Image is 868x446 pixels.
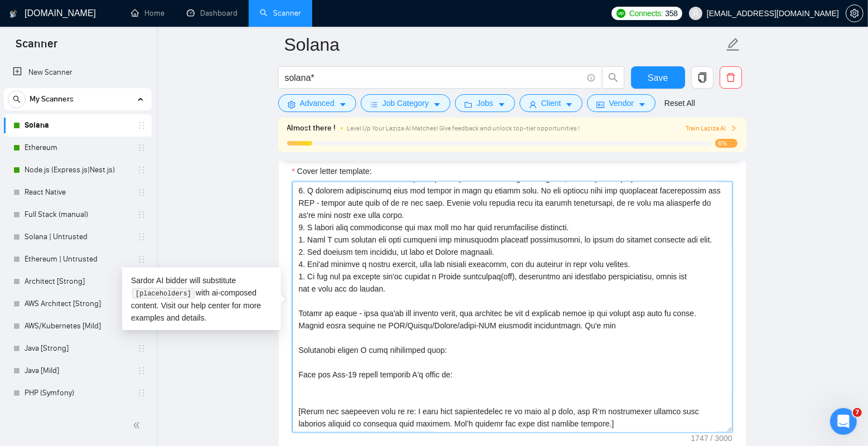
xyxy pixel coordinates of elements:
[665,7,677,20] span: 358
[830,408,857,435] iframe: Intercom live chat
[853,408,862,417] span: 7
[846,9,864,18] a: setting
[565,100,573,109] span: caret-down
[191,301,230,310] a: help center
[464,100,472,109] span: folder
[588,74,595,81] span: info-circle
[339,100,347,109] span: caret-down
[131,8,164,18] a: homeHome
[13,61,143,84] a: New Scanner
[846,9,863,18] span: setting
[361,94,450,112] button: barsJob Categorycaret-down
[25,137,130,159] a: Ethereum
[137,121,146,130] span: holder
[25,114,130,137] a: Solana
[846,4,864,22] button: setting
[720,72,741,83] span: delete
[137,232,146,241] span: holder
[498,100,506,109] span: caret-down
[137,344,146,353] span: holder
[648,71,668,85] span: Save
[587,94,655,112] button: idcardVendorcaret-down
[278,94,356,112] button: settingAdvancedcaret-down
[638,100,646,109] span: caret-down
[617,9,625,18] img: upwork-logo.png
[25,203,130,226] a: Full Stack (manual)
[30,88,74,110] span: My Scanners
[455,94,515,112] button: folderJobscaret-down
[284,31,724,59] input: Scanner name...
[686,123,737,134] button: Train Laziza AI
[629,7,663,20] span: Connects:
[347,124,580,132] span: Level Up Your Laziza AI Matches! Give feedback and unlock top-tier opportunities !
[285,71,583,85] input: Search Freelance Jobs...
[137,210,146,219] span: holder
[260,8,301,18] a: searchScanner
[25,226,130,248] a: Solana | Untrusted
[137,166,146,174] span: holder
[597,100,604,109] span: idcard
[25,248,130,270] a: Ethereum | Untrusted
[300,97,334,109] span: Advanced
[137,255,146,264] span: holder
[541,97,561,109] span: Client
[382,97,429,109] span: Job Category
[292,165,372,177] label: Cover letter template:
[520,94,583,112] button: userClientcaret-down
[433,100,441,109] span: caret-down
[137,366,146,375] span: holder
[715,139,738,148] span: 6%
[7,36,66,59] span: Scanner
[9,5,17,23] img: logo
[8,90,26,108] button: search
[602,66,624,89] button: search
[529,100,537,109] span: user
[25,404,130,426] a: GPT-4 Debug
[726,37,740,52] span: edit
[370,100,378,109] span: bars
[287,122,336,134] span: Almost there !
[631,66,685,89] button: Save
[4,61,152,84] li: New Scanner
[603,72,624,83] span: search
[25,337,130,360] a: Java [Strong]
[137,389,146,397] span: holder
[25,315,130,337] a: AWS/Kubernetes [Mild]
[137,188,146,197] span: holder
[288,100,295,109] span: setting
[691,66,714,89] button: copy
[25,181,130,203] a: React Native
[692,72,713,83] span: copy
[692,9,700,17] span: user
[477,97,493,109] span: Jobs
[730,125,737,132] span: right
[25,293,130,315] a: AWS Architect [Strong]
[137,143,146,152] span: holder
[122,268,281,331] div: Sardor AI bidder will substitute with ai-composed content. Visit our for more examples and details.
[8,95,25,103] span: search
[720,66,742,89] button: delete
[292,182,733,433] textarea: Cover letter template:
[25,360,130,382] a: Java [Mild]
[133,420,144,431] span: double-left
[25,270,130,293] a: Architect [Strong]
[609,97,633,109] span: Vendor
[25,159,130,181] a: Node.js (Express.js|Nest.js)
[25,382,130,404] a: PHP (Symfony)
[132,288,194,299] code: [placeholders]
[665,97,695,109] a: Reset All
[187,8,237,18] a: dashboardDashboard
